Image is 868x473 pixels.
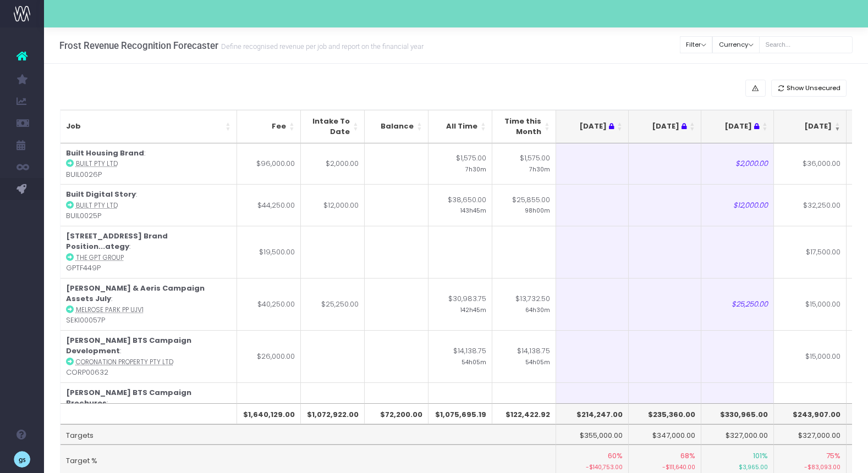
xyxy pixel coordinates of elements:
small: Define recognised revenue per job and report on the financial year [218,40,424,51]
span: 60% [608,450,623,461]
td: $26,000.00 [237,330,301,382]
small: -$140,753.00 [562,461,623,472]
img: images/default_profile_image.png [14,451,30,468]
td: $327,000.00 [701,424,774,445]
td: $15,000.00 [774,382,847,435]
button: Currency [712,36,760,53]
th: $214,247.00 [556,403,629,424]
small: 142h45m [460,304,486,314]
small: 143h45m [460,205,486,215]
strong: Built Housing Brand [66,148,144,158]
td: $14,138.75 [428,330,492,382]
td: $17,500.00 [774,226,847,278]
span: Show Unsecured [787,84,840,93]
th: $243,907.00 [774,403,847,424]
td: : CORP00632 [61,330,237,382]
strong: [PERSON_NAME] & Aeris Campaign Assets July [66,283,205,304]
th: $1,075,695.19 [428,403,492,424]
td: : BUIL0025P [61,184,237,226]
td: $12,000.00 [301,184,365,226]
span: 75% [826,450,840,461]
td: $355,000.00 [556,424,629,445]
td: : BUIL0026P [61,143,237,185]
td: $40,250.00 [237,278,301,330]
abbr: Built Pty Ltd [76,159,118,168]
td: $25,855.00 [492,184,556,226]
th: May 25 : activate to sort column ascending [556,110,629,143]
small: 64h30m [525,304,550,314]
th: $72,200.00 [365,403,428,424]
td: $19,500.00 [237,226,301,278]
span: 101% [753,450,768,461]
td: $15,000.00 [774,278,847,330]
th: $235,360.00 [629,403,701,424]
abbr: Melrose Park PP UJV1 [76,305,144,314]
td: $12,000.00 [701,184,774,226]
th: Job: activate to sort column ascending [61,110,237,143]
abbr: The GPT Group [76,253,124,262]
small: $3,965.00 [707,461,768,472]
td: $14,138.75 [492,330,556,382]
th: Aug 25: activate to sort column ascending [774,110,847,143]
small: 7h30m [529,164,550,174]
td: $38,650.00 [428,184,492,226]
small: 54h05m [462,357,486,366]
th: All Time: activate to sort column ascending [428,110,492,143]
th: Balance: activate to sort column ascending [365,110,428,143]
small: -$83,093.00 [779,461,840,472]
td: $32,250.00 [774,184,847,226]
td: $327,000.00 [774,424,847,445]
th: Intake To Date: activate to sort column ascending [301,110,365,143]
th: Time this Month: activate to sort column ascending [492,110,556,143]
td: $15,000.00 [774,330,847,382]
td: $39,000.00 [237,382,301,435]
strong: [PERSON_NAME] BTS Campaign Brochures [66,387,191,409]
th: $1,640,129.00 [237,403,301,424]
td: $30,983.75 [428,278,492,330]
small: 7h30m [465,164,486,174]
small: 98h00m [525,205,550,215]
td: $347,000.00 [629,424,701,445]
td: $13,732.50 [492,278,556,330]
th: $330,965.00 [701,403,774,424]
th: Jul 25 : activate to sort column ascending [701,110,774,143]
button: Filter [680,36,713,53]
strong: [STREET_ADDRESS] Brand Position...ategy [66,231,168,252]
td: $96,000.00 [237,143,301,185]
td: $44,250.00 [237,184,301,226]
td: $1,575.00 [492,143,556,185]
td: $2,000.00 [701,143,774,185]
th: $122,422.92 [492,403,556,424]
td: $25,250.00 [301,278,365,330]
h3: Frost Revenue Recognition Forecaster [59,40,424,51]
td: $36,000.00 [774,143,847,185]
td: $1,575.00 [428,143,492,185]
input: Search... [759,36,853,53]
td: Targets [61,424,556,445]
th: Jun 25 : activate to sort column ascending [629,110,701,143]
th: $1,072,922.00 [301,403,365,424]
strong: [PERSON_NAME] BTS Campaign Development [66,335,191,357]
td: : SEKI00057P [61,278,237,330]
td: $2,000.00 [301,143,365,185]
td: : CORP0633P [61,382,237,435]
small: 54h05m [525,357,550,366]
button: Show Unsecured [771,80,847,97]
abbr: Built Pty Ltd [76,201,118,210]
strong: Built Digital Story [66,189,136,199]
small: -$111,640.00 [634,461,695,472]
span: 68% [680,450,695,461]
abbr: Coronation Property Pty Ltd [76,358,173,366]
th: Fee: activate to sort column ascending [237,110,301,143]
td: $25,250.00 [701,278,774,330]
td: : GPTF449P [61,226,237,278]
